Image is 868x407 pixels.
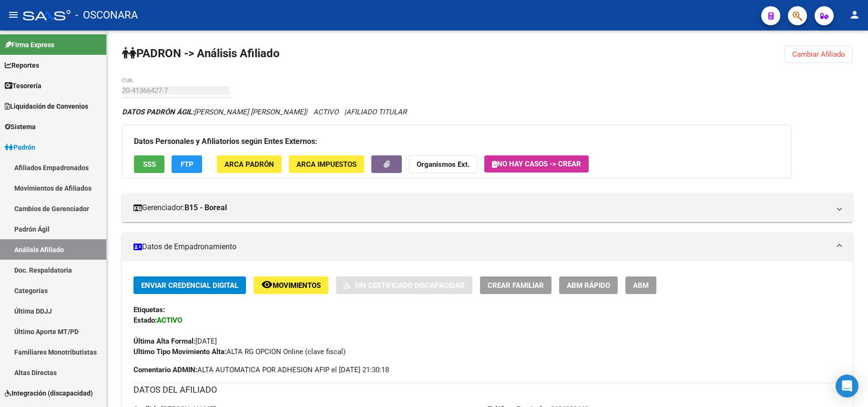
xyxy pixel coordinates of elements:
[5,101,88,112] span: Liquidación de Convenios
[5,388,93,398] span: Integración (discapacidad)
[133,316,157,325] strong: Estado:
[225,160,274,169] span: ARCA Padrón
[5,81,41,91] span: Tesorería
[75,5,138,26] span: - OSCONARA
[133,337,195,346] strong: Última Alta Formal:
[559,276,618,294] button: ABM Rápido
[792,50,845,59] span: Cambiar Afiliado
[122,108,306,116] span: [PERSON_NAME] [PERSON_NAME]
[417,160,470,169] strong: Organismos Ext.
[172,155,202,173] button: FTP
[143,160,156,169] span: SSS
[134,135,779,148] h3: Datos Personales y Afiliatorios según Entes Externos:
[133,383,841,397] h3: DATOS DEL AFILIADO
[184,203,227,213] strong: B15 - Boreal
[122,233,853,261] mat-expansion-panel-header: Datos de Empadronamiento
[625,276,656,294] button: ABM
[133,203,830,213] mat-panel-title: Gerenciador:
[836,375,858,397] div: Open Intercom Messenger
[133,276,246,294] button: Enviar Credencial Digital
[633,281,649,290] span: ABM
[567,281,610,290] span: ABM Rápido
[785,46,853,63] button: Cambiar Afiliado
[122,108,194,116] strong: DATOS PADRÓN ÁGIL:
[134,155,164,173] button: SSS
[289,155,364,173] button: ARCA Impuestos
[484,155,589,173] button: No hay casos -> Crear
[181,160,194,169] span: FTP
[409,155,477,173] button: Organismos Ext.
[273,281,321,290] span: Movimientos
[492,160,581,168] span: No hay casos -> Crear
[5,40,54,50] span: Firma Express
[346,108,407,116] span: AFILIADO TITULAR
[217,155,282,173] button: ARCA Padrón
[336,276,472,294] button: Sin Certificado Discapacidad
[133,366,197,374] strong: Comentario ADMIN:
[133,242,830,252] mat-panel-title: Datos de Empadronamiento
[480,276,551,294] button: Crear Familiar
[141,281,238,290] span: Enviar Credencial Digital
[133,365,389,375] span: ALTA AUTOMATICA POR ADHESION AFIP el [DATE] 21:30:18
[488,281,544,290] span: Crear Familiar
[849,9,860,20] mat-icon: person
[157,316,182,325] strong: ACTIVO
[122,108,407,116] i: | ACTIVO |
[133,347,226,356] strong: Ultimo Tipo Movimiento Alta:
[133,347,346,356] span: ALTA RG OPCION Online (clave fiscal)
[122,47,280,60] strong: PADRON -> Análisis Afiliado
[133,337,217,346] span: [DATE]
[5,60,39,71] span: Reportes
[122,193,853,222] mat-expansion-panel-header: Gerenciador:B15 - Boreal
[296,160,357,169] span: ARCA Impuestos
[5,142,35,153] span: Padrón
[254,276,328,294] button: Movimientos
[5,122,36,132] span: Sistema
[355,281,465,290] span: Sin Certificado Discapacidad
[8,9,19,20] mat-icon: menu
[133,305,165,314] strong: Etiquetas:
[261,279,273,290] mat-icon: remove_red_eye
